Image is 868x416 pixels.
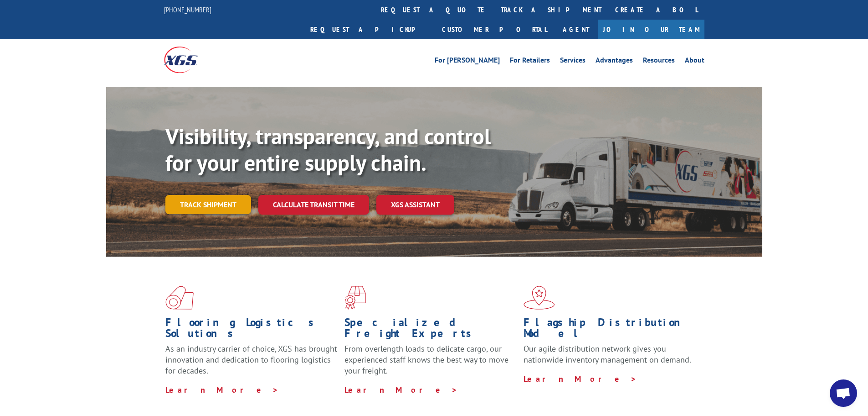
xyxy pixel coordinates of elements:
a: Learn More > [165,384,279,395]
h1: Flagship Distribution Model [524,317,696,343]
a: Customer Portal [435,20,554,39]
span: As an industry carrier of choice, XGS has brought innovation and dedication to flooring logistics... [165,343,337,376]
a: Track shipment [165,195,251,214]
a: [PHONE_NUMBER] [164,5,211,14]
b: Visibility, transparency, and control for your entire supply chain. [165,122,491,177]
a: Resources [643,57,675,67]
div: Open chat [830,379,857,407]
p: From overlength loads to delicate cargo, our experienced staff knows the best way to move your fr... [344,343,517,384]
a: For [PERSON_NAME] [435,57,500,67]
span: Our agile distribution network gives you nationwide inventory management on demand. [524,343,691,365]
a: Calculate transit time [258,195,369,215]
h1: Specialized Freight Experts [344,317,517,343]
a: Learn More > [524,374,637,384]
a: Join Our Team [598,20,704,39]
a: For Retailers [510,57,550,67]
a: Services [560,57,586,67]
a: Learn More > [344,384,458,395]
img: xgs-icon-focused-on-flooring-red [344,286,366,310]
a: Request a pickup [303,20,435,39]
a: About [685,57,704,67]
a: Agent [554,20,598,39]
a: XGS ASSISTANT [376,195,454,215]
h1: Flooring Logistics Solutions [165,317,338,343]
img: xgs-icon-flagship-distribution-model-red [524,286,555,310]
img: xgs-icon-total-supply-chain-intelligence-red [165,286,194,310]
a: Advantages [596,57,633,67]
